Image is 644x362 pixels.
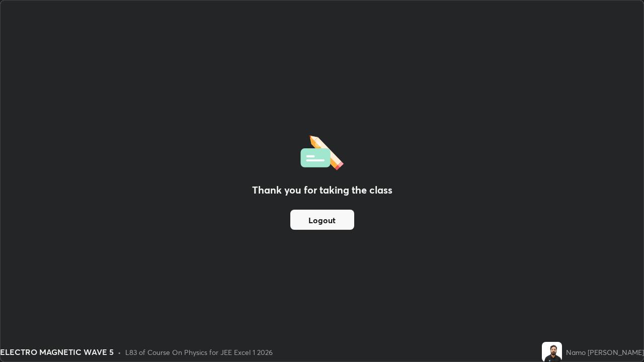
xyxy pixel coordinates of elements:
div: • [118,347,121,357]
img: 436b37f31ff54e2ebab7161bc7e43244.jpg [542,342,562,362]
button: Logout [290,210,354,230]
div: L83 of Course On Physics for JEE Excel 1 2026 [125,347,273,357]
h2: Thank you for taking the class [252,183,392,198]
img: offlineFeedback.1438e8b3.svg [300,132,344,170]
div: Namo [PERSON_NAME] [566,347,644,357]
